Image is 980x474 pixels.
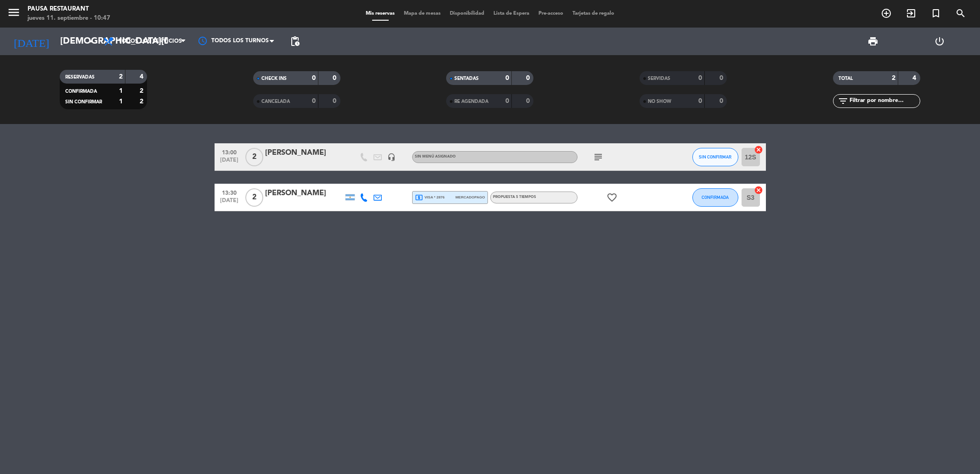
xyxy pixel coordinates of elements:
[934,36,945,47] i: power_settings_new
[648,99,671,104] span: NO SHOW
[119,73,123,80] strong: 2
[568,11,619,16] span: Tarjetas de regalo
[698,75,702,81] strong: 0
[333,98,338,104] strong: 0
[119,38,182,45] span: Todos los servicios
[906,28,973,55] div: LOG OUT
[140,73,145,80] strong: 4
[261,99,290,104] span: CANCELADA
[312,98,316,104] strong: 0
[245,148,263,166] span: 2
[261,76,287,81] span: CHECK INS
[415,193,445,202] span: visa * 2876
[119,98,123,105] strong: 1
[867,36,878,47] span: print
[218,197,241,208] span: [DATE]
[534,11,568,16] span: Pre-acceso
[892,75,895,81] strong: 2
[218,187,241,197] span: 13:30
[265,187,343,199] div: [PERSON_NAME]
[912,75,918,81] strong: 4
[65,100,102,104] span: SIN CONFIRMAR
[387,153,396,161] i: headset_mic
[140,98,145,105] strong: 2
[454,99,488,104] span: RE AGENDADA
[838,76,853,81] span: TOTAL
[454,76,479,81] span: SENTADAS
[606,192,617,203] i: favorite_border
[218,157,241,168] span: [DATE]
[493,195,536,199] span: PROPUESTA 5 TIEMPOS
[245,188,263,207] span: 2
[415,155,456,158] span: Sin menú asignado
[699,154,731,159] span: SIN CONFIRMAR
[7,6,21,19] i: menu
[526,75,532,81] strong: 0
[65,75,95,79] span: RESERVADAS
[719,98,725,104] strong: 0
[692,148,738,166] button: SIN CONFIRMAR
[119,88,123,94] strong: 1
[65,89,97,94] span: CONFIRMADA
[698,98,702,104] strong: 0
[702,195,729,200] span: CONFIRMADA
[218,147,241,157] span: 13:00
[692,188,738,207] button: CONFIRMADA
[906,8,917,19] i: exit_to_app
[838,96,849,107] i: filter_list
[333,75,338,81] strong: 0
[881,8,892,19] i: add_circle_outline
[455,194,485,200] span: mercadopago
[289,36,300,47] span: pending_actions
[505,98,509,104] strong: 0
[85,36,96,47] i: arrow_drop_down
[140,88,145,94] strong: 2
[505,75,509,81] strong: 0
[399,11,445,16] span: Mapa de mesas
[955,8,966,19] i: search
[754,186,763,195] i: cancel
[593,152,604,163] i: subject
[28,5,110,14] div: Pausa Restaurant
[489,11,534,16] span: Lista de Espera
[930,8,941,19] i: turned_in_not
[415,193,423,202] i: local_atm
[648,76,670,81] span: SERVIDAS
[7,31,56,51] i: [DATE]
[265,147,343,159] div: [PERSON_NAME]
[445,11,489,16] span: Disponibilidad
[312,75,316,81] strong: 0
[754,145,763,154] i: cancel
[719,75,725,81] strong: 0
[7,6,21,23] button: menu
[361,11,399,16] span: Mis reservas
[849,96,920,106] input: Filtrar por nombre...
[526,98,532,104] strong: 0
[28,14,110,23] div: jueves 11. septiembre - 10:47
